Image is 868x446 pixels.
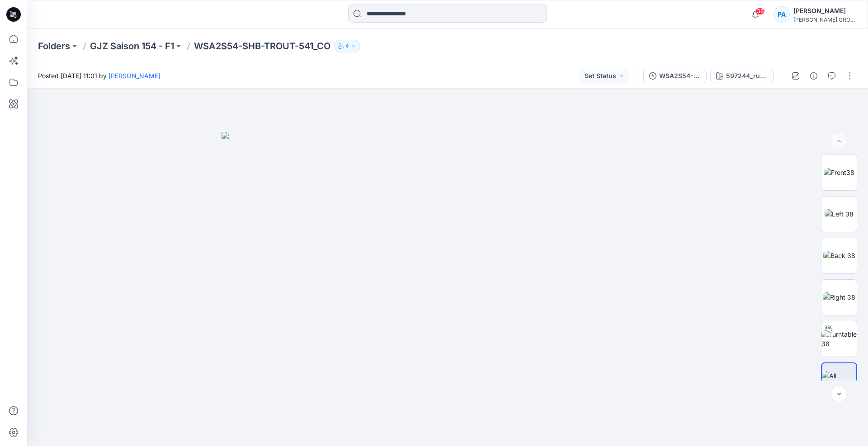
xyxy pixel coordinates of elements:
p: WSA2S54-SHB-TROUT-541_CO [194,40,330,52]
a: Folders [38,40,70,52]
div: 597244_russet-papaya [726,71,768,81]
a: GJZ Saison 154 - F1 [90,40,174,52]
img: Back 38 [823,251,855,260]
button: WSA2S54-SHB-TROUT-541_CO [643,69,707,83]
img: Left 38 [825,209,854,219]
p: 4 [345,41,349,51]
button: 4 [334,40,360,52]
button: 597244_russet-papaya [710,69,774,83]
div: [PERSON_NAME] GROUP [793,16,857,23]
div: WSA2S54-SHB-TROUT-541_CO [659,71,701,81]
img: Right 38 [823,292,855,302]
div: PA [774,6,790,23]
img: All colorways [822,371,856,390]
div: [PERSON_NAME] [793,5,857,16]
span: 36 [755,8,765,15]
span: Posted [DATE] 11:01 by [38,71,160,80]
a: [PERSON_NAME] [108,72,160,80]
img: Front38 [824,168,854,177]
img: Turntable 38 [821,329,857,348]
button: Details [807,69,821,83]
